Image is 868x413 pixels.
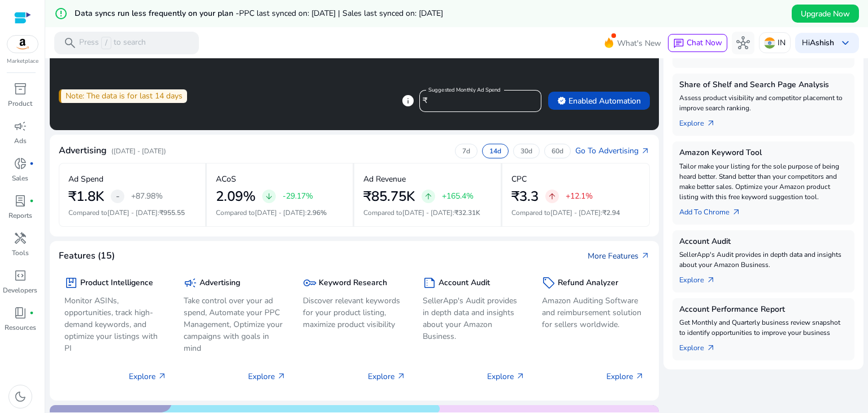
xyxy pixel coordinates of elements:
[679,80,848,90] h5: Share of Shelf and Search Page Analysis
[606,371,644,382] p: Explore
[303,276,316,290] span: key
[7,36,38,53] img: amazon.svg
[679,249,848,270] p: SellerApp's Audit provides in depth data and insights about your Amazon Business.
[557,95,641,107] span: Enabled Automation
[3,285,37,295] p: Developers
[14,119,27,133] span: campaign
[511,208,641,218] p: Compared to :
[679,161,848,202] p: Tailor make your listing for the sole purpose of being heard better. Stand better than your compe...
[159,208,185,217] span: ₹955.55
[617,33,661,53] span: What's New
[63,36,77,50] span: search
[602,208,620,217] span: ₹2.94
[679,202,750,218] a: Add To Chrome
[679,338,724,354] a: Explorearrow_outward
[542,276,555,290] span: sell
[14,231,27,245] span: handyman
[679,237,848,247] h5: Account Audit
[59,251,115,261] h4: Features (15)
[64,295,167,354] p: Monitor ASINs, opportunities, track high-demand keywords, and optimize your listings with PI
[736,36,750,50] span: hub
[29,311,34,315] span: fiber_manual_record
[764,37,775,49] img: in.svg
[732,208,741,217] span: arrow_outward
[548,192,557,201] span: arrow_upward
[158,372,167,381] span: arrow_outward
[12,173,28,183] p: Sales
[368,371,406,382] p: Explore
[264,192,274,201] span: arrow_downward
[454,208,480,217] span: ₹32.31K
[679,305,848,315] h5: Account Performance Report
[101,37,111,49] span: /
[557,96,566,105] span: verified
[462,147,470,156] p: 7d
[5,322,36,333] p: Resources
[810,37,834,48] b: Ashish
[802,39,834,47] p: Hi
[14,194,27,208] span: lab_profile
[679,148,848,158] h5: Amazon Keyword Tool
[107,208,158,217] span: [DATE] - [DATE]
[706,119,715,128] span: arrow_outward
[550,208,601,217] span: [DATE] - [DATE]
[303,295,405,330] p: Discover relevant keywords for your product listing, maximize product visibility
[402,208,453,217] span: [DATE] - [DATE]
[687,37,722,48] span: Chat Now
[184,276,197,290] span: campaign
[216,188,255,205] h2: 2.09%
[439,278,490,288] h5: Account Audit
[12,248,29,258] p: Tools
[673,38,684,49] span: chat
[487,371,525,382] p: Explore
[14,390,27,403] span: dark_mode
[511,173,527,185] p: CPC
[548,92,650,110] button: verifiedEnabled Automation
[801,8,850,20] span: Upgrade Now
[558,278,618,288] h5: Refund Analyzer
[520,147,532,156] p: 30d
[588,250,650,262] a: More Featuresarrow_outward
[679,93,848,113] p: Assess product visibility and competitor placement to improve search ranking.
[8,98,32,109] p: Product
[732,32,754,54] button: hub
[255,208,305,217] span: [DATE] - [DATE]
[54,7,68,20] mat-icon: error_outline
[68,173,103,185] p: Ad Spend
[248,371,286,382] p: Explore
[423,95,427,106] span: ₹
[428,86,501,94] mat-label: Suggested Monthly Ad Spend
[75,9,443,19] h5: Data syncs run less frequently on your plan -
[29,199,34,203] span: fiber_manual_record
[129,371,167,382] p: Explore
[14,306,27,320] span: book_4
[679,317,848,338] p: Get Monthly and Quarterly business review snapshot to identify opportunities to improve your busi...
[401,94,415,107] span: info
[442,192,474,200] p: +165.4%
[542,295,644,330] p: Amazon Auditing Software and reimbursement solution for sellers worldwide.
[79,37,146,49] p: Press to search
[59,145,107,156] h4: Advertising
[8,210,32,221] p: Reports
[516,372,525,381] span: arrow_outward
[184,295,286,354] p: Take control over your ad spend, Automate your PPC Management, Optimize your campaigns with goals...
[778,33,785,53] p: IN
[14,269,27,282] span: code_blocks
[80,278,153,288] h5: Product Intelligence
[199,278,240,288] h5: Advertising
[29,161,34,166] span: fiber_manual_record
[216,208,344,218] p: Compared to :
[363,208,492,218] p: Compared to :
[14,157,27,170] span: donut_small
[792,5,859,23] button: Upgrade Now
[111,146,166,156] p: ([DATE] - [DATE])
[641,251,650,260] span: arrow_outward
[319,278,387,288] h5: Keyword Research
[679,113,724,129] a: Explorearrow_outward
[635,372,644,381] span: arrow_outward
[116,190,120,203] span: -
[363,188,415,205] h2: ₹85.75K
[14,82,27,96] span: inventory_2
[239,8,443,19] span: PPC last synced on: [DATE] | Sales last synced on: [DATE]
[68,208,196,218] p: Compared to :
